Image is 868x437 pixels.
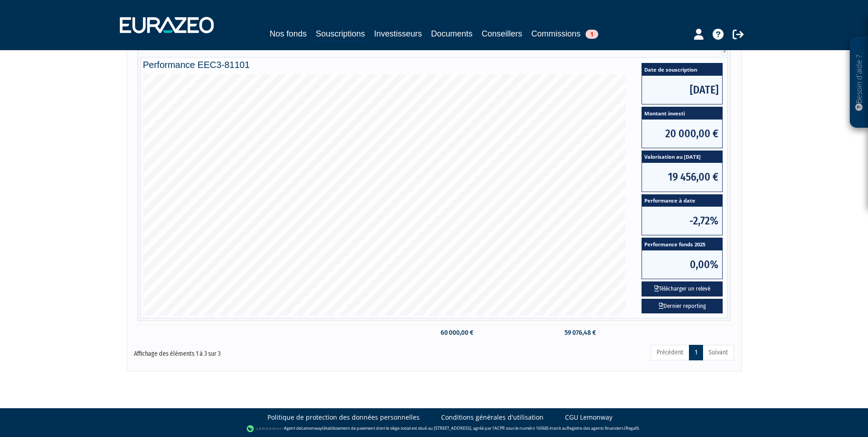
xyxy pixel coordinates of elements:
[9,424,859,433] div: - Agent de (établissement de paiement dont le siège social est situé au [STREET_ADDRESS], agréé p...
[247,424,282,433] img: logo-lemonway.png
[531,27,598,40] a: Commissions1
[482,27,522,40] a: Conseillers
[567,425,639,431] a: Registre des agents financiers (Regafi)
[134,344,376,359] div: Affichage des éléments 1 à 3 sur 3
[642,195,722,207] span: Performance à date
[642,63,722,76] span: Date de souscription
[270,27,307,40] a: Nos fonds
[301,425,322,431] a: Lemonway
[441,413,544,422] a: Conditions générales d'utilisation
[642,151,722,163] span: Valorisation au [DATE]
[689,345,703,360] a: 1
[120,17,214,33] img: 1732889491-logotype_eurazeo_blanc_rvb.png
[642,107,722,120] span: Montant investi
[642,299,723,314] a: Dernier reporting
[316,27,365,42] a: Souscriptions
[642,250,722,279] span: 0,00%
[545,325,601,341] td: 59 076,48 €
[854,42,864,124] p: Besoin d'aide ?
[642,120,722,148] span: 20 000,00 €
[586,30,598,39] span: 1
[374,27,422,40] a: Investisseurs
[565,413,612,422] a: CGU Lemonway
[642,207,722,235] span: -2,72%
[431,27,473,40] a: Documents
[143,60,725,70] h4: Performance EEC3-81101
[642,238,722,250] span: Performance fonds 2025
[642,281,723,297] button: Télécharger un relevé
[642,163,722,191] span: 19 456,00 €
[642,76,722,104] span: [DATE]
[419,325,478,341] td: 60 000,00 €
[267,413,420,422] a: Politique de protection des données personnelles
